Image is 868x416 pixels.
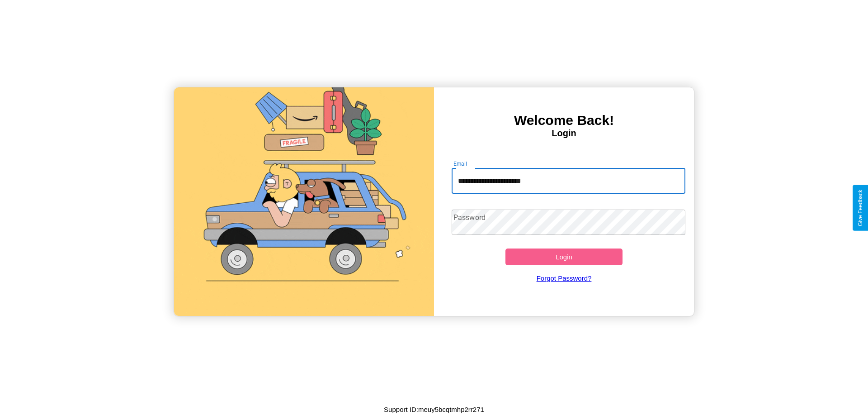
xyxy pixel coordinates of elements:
[453,160,467,167] label: Email
[384,403,484,416] p: Support ID: meuy5bcqtmhp2rr271
[505,249,623,265] button: Login
[434,113,694,128] h3: Welcome Back!
[447,265,681,291] a: Forgot Password?
[434,128,694,139] h4: Login
[174,87,434,316] img: gif
[857,190,863,226] div: Give Feedback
